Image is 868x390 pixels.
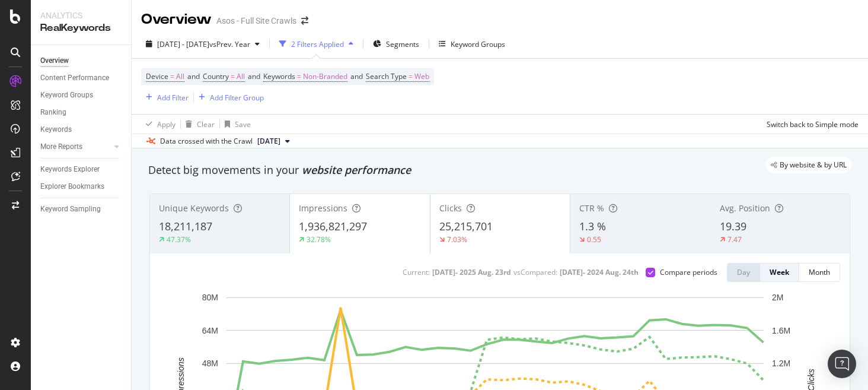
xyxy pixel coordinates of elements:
[432,267,511,277] div: [DATE] - 2025 Aug. 23rd
[720,219,746,233] span: 19.39
[40,72,109,84] div: Content Performance
[40,9,122,21] div: Analytics
[579,202,604,214] span: CTR %
[40,55,123,67] a: Overview
[40,55,69,67] div: Overview
[157,93,189,103] div: Add Filter
[209,39,250,49] span: vs Prev. Year
[767,119,859,129] div: Switch back to Simple mode
[809,267,830,277] div: Month
[780,161,847,169] span: By website & by URL
[187,71,200,81] span: and
[141,34,264,53] button: [DATE] - [DATE]vsPrev. Year
[766,157,851,173] div: legacy label
[159,202,229,214] span: Unique Keywords
[40,163,123,176] a: Keywords Explorer
[579,219,606,233] span: 1.3 %
[828,350,856,378] div: Open Intercom Messenger
[299,219,367,233] span: 1,936,821,297
[40,123,123,136] a: Keywords
[141,115,175,134] button: Apply
[40,203,123,215] a: Keyword Sampling
[231,71,235,81] span: =
[434,34,510,53] button: Keyword Groups
[513,267,557,277] div: vs Compared :
[170,71,174,81] span: =
[301,17,308,25] div: arrow-right-arrow-left
[303,68,347,85] span: Non-Branded
[772,359,790,368] text: 1.2M
[40,72,123,84] a: Content Performance
[194,90,264,104] button: Add Filter Group
[181,115,215,134] button: Clear
[762,115,859,134] button: Switch back to Simple mode
[40,89,93,102] div: Keyword Groups
[660,267,717,277] div: Compare periods
[141,90,189,104] button: Add Filter
[297,71,301,81] span: =
[737,267,750,277] div: Day
[291,39,344,49] div: 2 Filters Applied
[587,234,601,245] div: 0.55
[439,219,493,233] span: 25,215,701
[451,39,505,49] div: Keyword Groups
[414,68,429,85] span: Web
[386,39,419,49] span: Segments
[799,263,840,282] button: Month
[203,71,229,81] span: Country
[202,326,218,335] text: 64M
[40,141,82,153] div: More Reports
[770,267,789,277] div: Week
[160,136,253,147] div: Data crossed with the Crawl
[257,136,280,147] span: 2025 Aug. 19th
[159,219,212,233] span: 18,211,187
[210,93,264,103] div: Add Filter Group
[447,234,467,245] div: 7.03%
[760,263,799,282] button: Week
[772,326,790,335] text: 1.6M
[772,293,783,302] text: 2M
[307,234,331,245] div: 32.78%
[40,123,72,136] div: Keywords
[299,202,347,214] span: Impressions
[40,89,123,102] a: Keyword Groups
[439,202,462,214] span: Clicks
[350,71,363,81] span: and
[560,267,639,277] div: [DATE] - 2024 Aug. 24th
[216,15,296,27] div: Asos - Full Site Crawls
[40,203,101,215] div: Keyword Sampling
[197,119,215,129] div: Clear
[40,180,104,193] div: Explorer Bookmarks
[167,234,191,245] div: 47.37%
[235,119,251,129] div: Save
[40,21,122,35] div: RealKeywords
[403,267,430,277] div: Current:
[40,106,123,119] a: Ranking
[368,34,424,53] button: Segments
[263,71,295,81] span: Keywords
[40,180,123,193] a: Explorer Bookmarks
[146,71,168,81] span: Device
[202,359,218,368] text: 48M
[720,202,770,214] span: Avg. Position
[40,141,111,153] a: More Reports
[157,39,209,49] span: [DATE] - [DATE]
[409,71,413,81] span: =
[40,163,100,176] div: Keywords Explorer
[40,106,66,119] div: Ranking
[176,68,184,85] span: All
[253,134,295,148] button: [DATE]
[275,34,358,53] button: 2 Filters Applied
[202,293,218,302] text: 80M
[248,71,260,81] span: and
[727,263,760,282] button: Day
[220,115,251,134] button: Save
[366,71,407,81] span: Search Type
[157,119,175,129] div: Apply
[237,68,245,85] span: All
[141,9,212,30] div: Overview
[727,234,742,245] div: 7.47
